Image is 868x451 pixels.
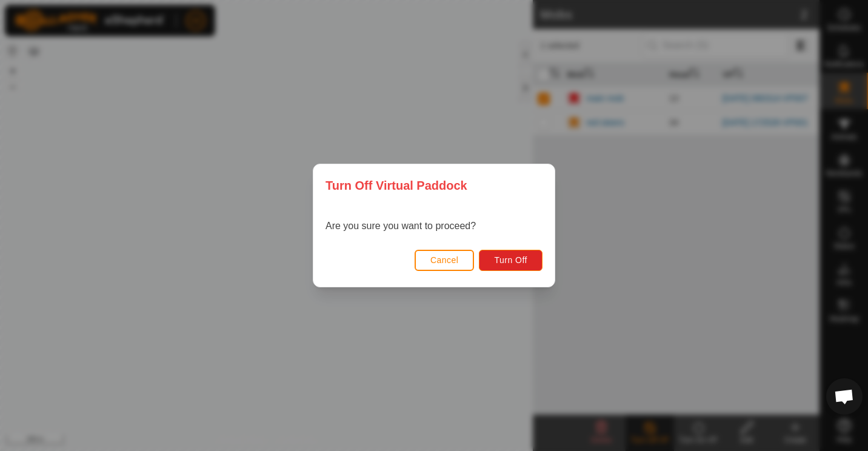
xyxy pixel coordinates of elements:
button: Cancel [415,250,475,271]
div: Open chat [826,378,863,415]
span: Turn Off Virtual Paddock [326,176,467,195]
p: Are you sure you want to proceed? [326,219,476,233]
span: Turn Off [494,255,527,265]
span: Cancel [430,255,459,265]
button: Turn Off [479,250,542,271]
